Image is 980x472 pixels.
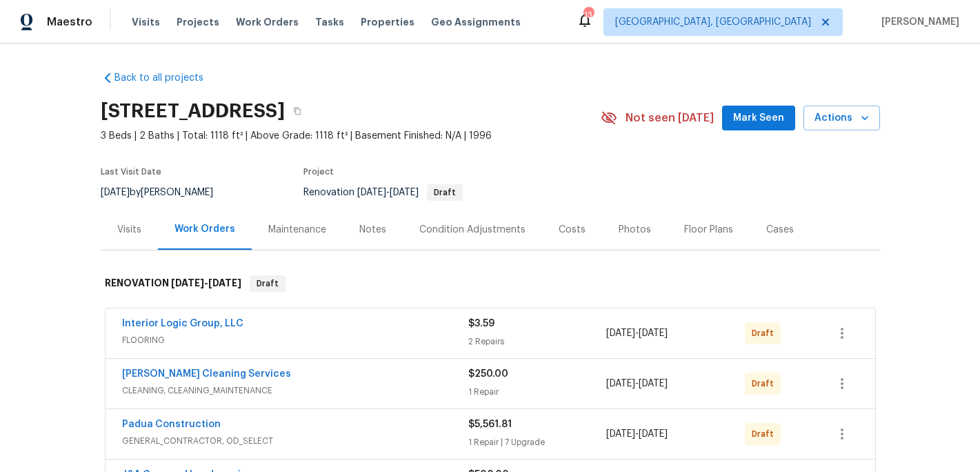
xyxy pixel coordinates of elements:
span: [PERSON_NAME] [876,15,959,29]
div: Maintenance [268,223,326,237]
span: [DATE] [639,379,668,389]
span: [DATE] [606,379,635,389]
div: Floor Plans [684,223,733,237]
a: Padua Construction [122,420,221,429]
div: Costs [559,223,586,237]
span: CLEANING, CLEANING_MAINTENANCE [122,384,468,397]
span: Not seen [DATE] [626,111,714,125]
span: - [606,427,668,441]
span: [GEOGRAPHIC_DATA], [GEOGRAPHIC_DATA] [615,15,811,29]
span: Renovation [303,188,463,197]
span: Tasks [315,17,344,27]
span: Actions [814,110,869,127]
button: Mark Seen [722,106,795,131]
span: Properties [361,15,414,29]
span: 3 Beds | 2 Baths | Total: 1118 ft² | Above Grade: 1118 ft² | Basement Finished: N/A | 1996 [101,129,601,143]
span: Mark Seen [733,110,784,127]
span: [DATE] [208,278,241,288]
span: $250.00 [468,369,508,379]
a: Back to all projects [101,71,233,85]
span: [DATE] [390,188,419,197]
span: [DATE] [639,328,668,338]
span: GENERAL_CONTRACTOR, OD_SELECT [122,434,468,448]
span: [DATE] [357,188,386,197]
span: Visits [132,15,160,29]
button: Copy Address [285,99,310,124]
span: - [606,326,668,340]
a: [PERSON_NAME] Cleaning Services [122,369,291,379]
div: Notes [359,223,386,237]
span: - [357,188,419,197]
span: Draft [752,377,779,391]
div: 1 Repair | 7 Upgrade [468,435,607,449]
div: Photos [619,223,651,237]
div: Visits [117,223,141,237]
span: [DATE] [606,328,635,338]
div: 2 Repairs [468,335,607,348]
h2: [STREET_ADDRESS] [101,104,285,118]
div: by [PERSON_NAME] [101,184,230,201]
span: FLOORING [122,333,468,347]
span: Project [303,168,334,176]
span: Draft [752,326,779,340]
div: 1 Repair [468,385,607,399]
div: Work Orders [174,222,235,236]
div: Condition Adjustments [419,223,526,237]
span: Draft [752,427,779,441]
span: Projects [177,15,219,29]
span: - [171,278,241,288]
span: Last Visit Date [101,168,161,176]
div: Cases [766,223,794,237]
span: [DATE] [171,278,204,288]
span: Work Orders [236,15,299,29]
span: Draft [428,188,461,197]
span: - [606,377,668,391]
span: [DATE] [639,429,668,439]
div: RENOVATION [DATE]-[DATE]Draft [101,262,880,306]
div: 13 [583,8,593,22]
span: [DATE] [101,188,130,197]
span: [DATE] [606,429,635,439]
span: $5,561.81 [468,420,512,429]
span: $3.59 [468,319,494,328]
span: Geo Assignments [431,15,521,29]
h6: RENOVATION [105,275,241,292]
button: Actions [803,106,880,131]
span: Draft [251,277,284,291]
a: Interior Logic Group, LLC [122,319,243,328]
span: Maestro [47,15,92,29]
